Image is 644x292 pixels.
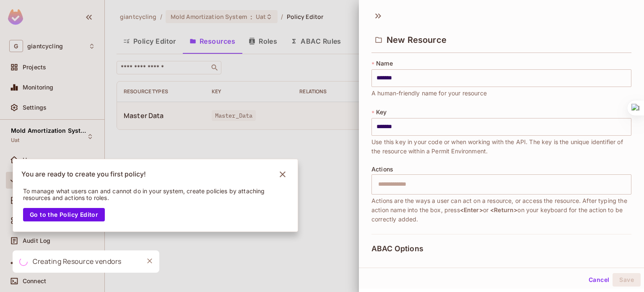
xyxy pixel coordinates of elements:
[143,255,156,267] button: Close
[371,89,487,98] span: A human-friendly name for your resource
[371,245,423,253] span: ABAC Options
[23,208,105,221] button: Go to the Policy Editor
[585,273,613,287] button: Cancel
[33,256,122,267] div: Creating Resource vendors
[387,35,447,45] span: New Resource
[23,188,276,201] p: To manage what users can and cannot do in your system, create policies by attaching resources and...
[460,206,483,213] span: <Enter>
[376,109,387,116] span: Key
[371,166,393,173] span: Actions
[371,196,631,224] span: Actions are the ways a user can act on a resource, or access the resource. After typing the actio...
[371,137,631,156] span: Use this key in your code or when working with the API. The key is the unique identifier of the r...
[21,170,146,179] p: You are ready to create you first policy!
[376,60,393,67] span: Name
[490,206,517,213] span: <Return>
[613,273,641,287] button: Save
